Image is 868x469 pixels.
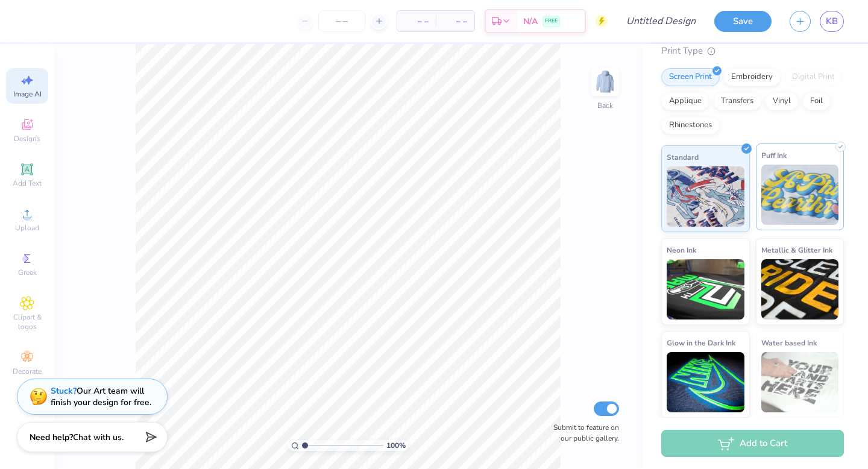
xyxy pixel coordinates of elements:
[661,92,709,110] div: Applique
[713,92,761,110] div: Transfers
[593,70,617,94] img: Back
[765,92,799,110] div: Vinyl
[404,15,429,28] span: – –
[14,134,40,143] span: Designs
[802,92,831,110] div: Foil
[51,385,77,397] strong: Stuck?
[386,440,406,451] span: 100 %
[523,15,538,28] span: N/A
[714,11,772,32] button: Save
[820,11,844,32] a: KB
[761,259,839,319] img: Metallic & Glitter Ink
[667,151,699,163] span: Standard
[617,9,705,33] input: Untitled Design
[13,89,42,99] span: Image AI
[667,244,696,256] span: Neon Ink
[761,336,817,349] span: Water based Ink
[18,268,37,277] span: Greek
[826,14,838,28] span: KB
[318,10,365,32] input: – –
[667,259,744,319] img: Neon Ink
[667,166,744,227] img: Standard
[667,352,744,412] img: Glow in the Dark Ink
[667,336,735,349] span: Glow in the Dark Ink
[761,149,787,162] span: Puff Ink
[723,68,781,86] div: Embroidery
[761,165,839,225] img: Puff Ink
[547,422,619,444] label: Submit to feature on our public gallery.
[784,68,843,86] div: Digital Print
[661,44,844,58] div: Print Type
[661,68,720,86] div: Screen Print
[15,223,39,233] span: Upload
[13,178,42,188] span: Add Text
[13,367,42,376] span: Decorate
[597,100,613,111] div: Back
[545,17,558,25] span: FREE
[761,244,832,256] span: Metallic & Glitter Ink
[6,312,48,332] span: Clipart & logos
[73,432,124,443] span: Chat with us.
[51,385,151,408] div: Our Art team will finish your design for free.
[443,15,467,28] span: – –
[661,116,720,134] div: Rhinestones
[30,432,73,443] strong: Need help?
[761,352,839,412] img: Water based Ink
